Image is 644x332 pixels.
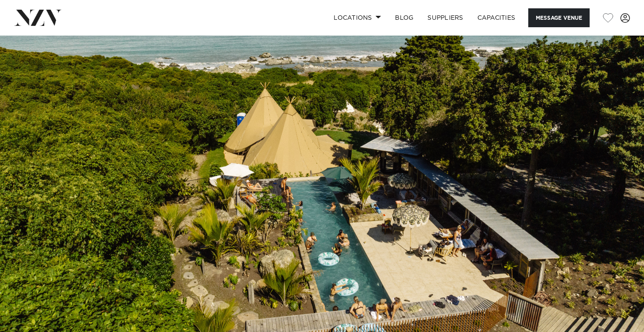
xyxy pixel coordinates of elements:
[14,10,62,25] img: nzv-logo.png
[327,8,388,27] a: Locations
[470,8,523,27] a: Capacities
[528,8,590,27] button: Message Venue
[420,8,470,27] a: SUPPLIERS
[388,8,420,27] a: BLOG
